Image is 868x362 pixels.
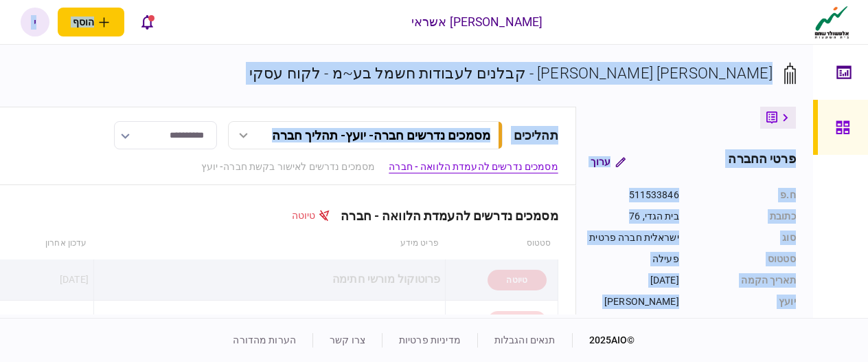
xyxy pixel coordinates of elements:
div: סוג [693,231,796,245]
div: כתובת [693,209,796,224]
img: client company logo [812,5,852,39]
button: פתח תפריט להוספת לקוח [58,8,124,36]
a: צרו קשר [330,334,365,345]
button: ערוך [580,149,637,174]
a: הערות מהדורה [233,334,296,345]
a: מדיניות פרטיות [399,334,461,345]
div: בית הגדי, 76 [580,209,679,224]
div: תעודות זהות - של כל מורשי החתימה והבעלים [99,306,440,337]
button: י [21,8,49,36]
button: פתח רשימת התראות [133,8,161,36]
div: פרטי החברה [728,149,795,174]
button: מסמכים נדרשים חברה- יועץ- תהליך חברה [228,121,503,149]
div: סטטוס [693,252,796,266]
div: [PERSON_NAME] [580,295,679,309]
div: [DATE] [60,273,89,286]
th: פריט מידע [93,228,445,259]
div: מסמכים נדרשים להעמדת הלוואה - חברה [330,209,558,223]
div: [DATE] [60,314,89,328]
div: טיוטה [488,311,547,332]
div: ישראלית חברה פרטית [580,231,679,245]
div: פעילה [580,252,679,266]
div: טיוטה [292,209,330,223]
div: פרוטוקול מורשי חתימה [99,264,440,295]
div: תהליכים [514,126,558,145]
div: תאריך הקמה [693,273,796,288]
div: טיוטה [488,270,547,290]
a: תנאים והגבלות [494,334,556,345]
div: ח.פ [693,188,796,202]
div: © 2025 AIO [572,333,635,348]
th: סטטוס [446,228,558,259]
div: [PERSON_NAME] אשראי [411,13,543,31]
div: [DATE] [580,273,679,288]
div: מסמכים נדרשים חברה- יועץ - תהליך חברה [272,128,490,142]
div: [PERSON_NAME] [PERSON_NAME] - קבלנים לעבודות חשמל בע~מ - לקוח עסקי [249,62,773,85]
a: מסמכים נדרשים להעמדת הלוואה - חברה [389,160,558,174]
div: יועץ [693,295,796,309]
a: מסמכים נדרשים לאישור בקשת חברה- יועץ [201,160,376,174]
div: 511533846 [580,188,679,202]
